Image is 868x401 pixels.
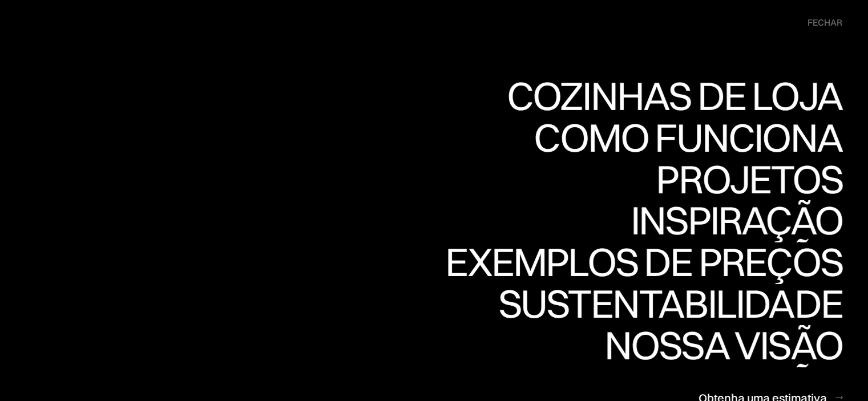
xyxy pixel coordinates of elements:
font: Cozinhas de Loja [514,108,830,164]
a: Como funcionaComo funciona [534,118,842,159]
font: Sustentabilidade [497,315,830,371]
font: Projetos [656,153,842,203]
font: Projetos [663,191,830,246]
font: Nossa visão [604,320,842,370]
font: Inspiração [631,195,842,245]
a: SustentabilidadeSustentabilidade [497,283,842,325]
a: Cozinhas de LojaCozinhas de Loja [507,76,842,118]
font: Exemplos de preços [445,237,842,286]
font: Sustentabilidade [498,278,842,328]
div: menu [796,11,842,34]
font: Como funciona [534,112,842,162]
font: Cozinhas de Loja [507,71,842,120]
font: Inspiração [623,232,830,288]
a: Exemplos de preçosExemplos de preços [445,242,842,283]
font: fechar [808,17,842,28]
font: Como funciona [538,149,830,205]
a: InspiraçãoInspiração [623,200,842,242]
a: ProjetosProjetos [656,159,842,200]
font: Exemplos de preços [457,274,830,330]
a: Nossa visãoNossa visão [604,325,842,367]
